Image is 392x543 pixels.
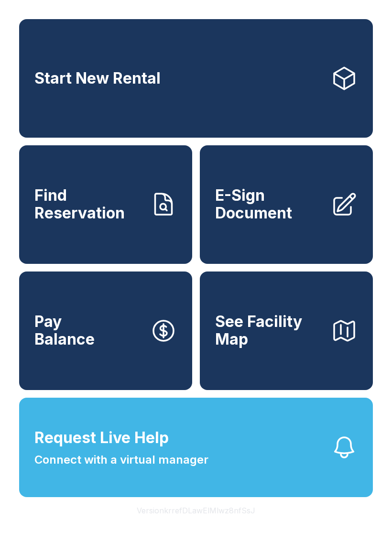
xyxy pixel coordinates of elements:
span: E-Sign Document [215,187,323,222]
span: Pay Balance [34,313,95,348]
span: See Facility Map [215,313,323,348]
span: Connect with a virtual manager [34,451,208,468]
button: PayBalance [19,271,192,390]
button: Request Live HelpConnect with a virtual manager [19,398,373,497]
a: Start New Rental [19,19,373,138]
a: E-Sign Document [200,145,373,264]
span: Request Live Help [34,426,169,449]
span: Find Reservation [34,187,142,222]
button: VersionkrrefDLawElMlwz8nfSsJ [129,497,263,524]
span: Start New Rental [34,70,161,87]
a: Find Reservation [19,145,192,264]
button: See Facility Map [200,271,373,390]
